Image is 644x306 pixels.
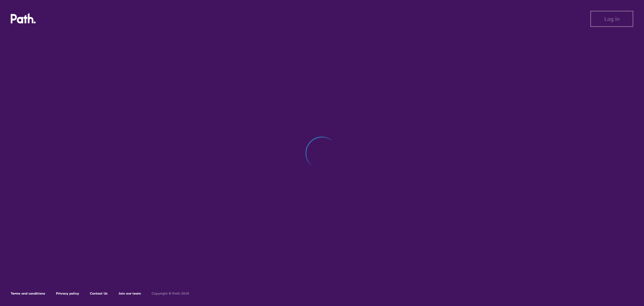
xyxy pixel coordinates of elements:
[604,16,620,22] span: Log in
[56,291,79,296] a: Privacy policy
[90,291,108,296] a: Contact Us
[590,11,633,27] button: Log in
[152,292,189,296] h6: Copyright © Path 2018
[118,291,141,296] a: Join our team
[11,291,45,296] a: Terms and conditions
